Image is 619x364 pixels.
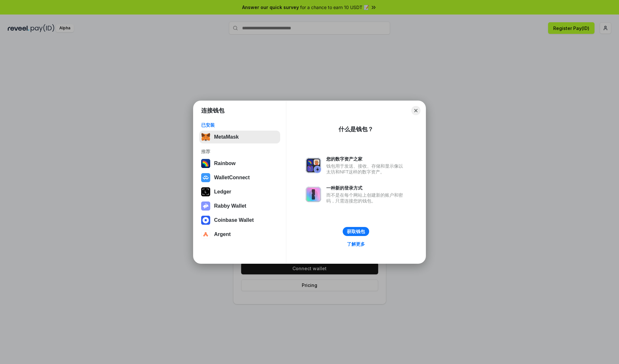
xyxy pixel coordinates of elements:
[201,216,210,225] img: svg+xml,%3Csvg%20width%3D%2228%22%20height%3D%2228%22%20viewBox%3D%220%200%2028%2028%22%20fill%3D...
[214,175,250,181] div: WalletConnect
[201,149,278,154] div: 推荐
[201,107,224,114] h1: 连接钱包
[339,125,373,133] div: 什么是钱包？
[326,163,406,175] div: 钱包用于发送、接收、存储和显示像以太坊和NFT这样的数字资产。
[214,134,239,140] div: MetaMask
[199,214,280,227] button: Coinbase Wallet
[199,185,280,198] button: Ledger
[343,240,369,248] a: 了解更多
[347,229,365,234] div: 获取钱包
[201,122,278,128] div: 已安装
[201,133,210,142] img: svg+xml,%3Csvg%20fill%3D%22none%22%20height%3D%2233%22%20viewBox%3D%220%200%2035%2033%22%20width%...
[347,241,365,247] div: 了解更多
[201,159,210,168] img: svg+xml,%3Csvg%20width%3D%22120%22%20height%3D%22120%22%20viewBox%3D%220%200%20120%20120%22%20fil...
[199,157,280,170] button: Rainbow
[306,158,321,173] img: svg+xml,%3Csvg%20xmlns%3D%22http%3A%2F%2Fwww.w3.org%2F2000%2Fsvg%22%20fill%3D%22none%22%20viewBox...
[199,171,280,184] button: WalletConnect
[343,227,369,236] button: 获取钱包
[199,228,280,241] button: Argent
[214,161,236,166] div: Rainbow
[306,187,321,202] img: svg+xml,%3Csvg%20xmlns%3D%22http%3A%2F%2Fwww.w3.org%2F2000%2Fsvg%22%20fill%3D%22none%22%20viewBox...
[326,156,406,162] div: 您的数字资产之家
[214,203,246,209] div: Rabby Wallet
[411,106,420,115] button: Close
[201,202,210,211] img: svg+xml,%3Csvg%20xmlns%3D%22http%3A%2F%2Fwww.w3.org%2F2000%2Fsvg%22%20fill%3D%22none%22%20viewBox...
[201,173,210,182] img: svg+xml,%3Csvg%20width%3D%2228%22%20height%3D%2228%22%20viewBox%3D%220%200%2028%2028%22%20fill%3D...
[326,185,406,191] div: 一种新的登录方式
[199,131,280,143] button: MetaMask
[214,231,231,237] div: Argent
[201,187,210,196] img: svg+xml,%3Csvg%20xmlns%3D%22http%3A%2F%2Fwww.w3.org%2F2000%2Fsvg%22%20width%3D%2228%22%20height%3...
[214,189,231,195] div: Ledger
[201,230,210,239] img: svg+xml,%3Csvg%20width%3D%2228%22%20height%3D%2228%22%20viewBox%3D%220%200%2028%2028%22%20fill%3D...
[214,217,254,223] div: Coinbase Wallet
[199,200,280,212] button: Rabby Wallet
[326,192,406,204] div: 而不是在每个网站上创建新的账户和密码，只需连接您的钱包。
